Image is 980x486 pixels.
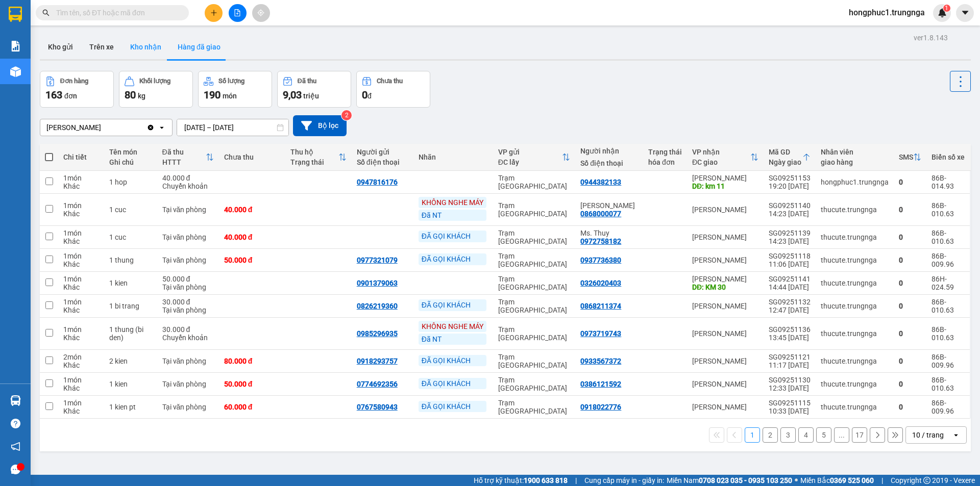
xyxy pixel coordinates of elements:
[357,158,408,166] div: Số điện thoại
[493,144,576,171] th: Toggle SortBy
[498,275,571,291] div: Trạm [GEOGRAPHIC_DATA]
[769,237,811,245] div: 14:23 [DATE]
[692,275,758,283] div: [PERSON_NAME]
[821,403,889,411] div: thucute.trungnga
[224,233,280,241] div: 40.000 đ
[580,178,621,186] div: 0944382133
[162,256,214,264] div: Tại văn phòng
[56,7,177,18] input: Tìm tên, số ĐT hoặc mã đơn
[63,201,99,210] div: 1 món
[692,148,750,156] div: VP nhận
[580,329,621,338] div: 0973719743
[63,361,99,369] div: Khác
[938,8,947,17] img: icon-new-feature
[952,431,960,439] svg: open
[357,148,408,156] div: Người gửi
[687,144,764,171] th: Toggle SortBy
[945,5,948,12] span: 1
[899,380,921,388] div: 0
[932,275,965,291] div: 86H-024.59
[769,229,811,237] div: SG09251139
[769,148,802,156] div: Mã GD
[498,174,571,190] div: Trạm [GEOGRAPHIC_DATA]
[419,334,486,345] div: Đã NT
[10,66,21,77] img: warehouse-icon
[798,427,814,443] button: 4
[769,252,811,260] div: SG09251118
[109,158,152,166] div: Ghi chú
[162,158,206,166] div: HTTT
[899,329,921,338] div: 0
[932,252,965,268] div: 86B-009.96
[162,148,206,156] div: Đã thu
[257,9,264,16] span: aim
[162,233,214,241] div: Tại văn phòng
[205,4,223,22] button: plus
[63,407,99,415] div: Khác
[367,92,372,100] span: đ
[769,306,811,314] div: 12:47 [DATE]
[745,427,760,443] button: 1
[11,442,20,451] span: notification
[821,206,889,214] div: thucute.trungnga
[125,89,136,101] span: 80
[223,92,237,100] span: món
[841,6,933,19] span: hongphuc1.trungnga
[63,283,99,291] div: Khác
[956,4,974,22] button: caret-down
[498,376,571,392] div: Trạm [GEOGRAPHIC_DATA]
[692,174,758,182] div: [PERSON_NAME]
[769,325,811,334] div: SG09251136
[769,260,811,268] div: 11:06 [DATE]
[63,325,99,334] div: 1 món
[162,275,214,283] div: 50.000 đ
[63,252,99,260] div: 1 món
[419,153,488,161] div: Nhãn
[498,353,571,369] div: Trạm [GEOGRAPHIC_DATA]
[63,275,99,283] div: 1 món
[357,380,398,388] div: 0774692356
[119,71,193,108] button: Khối lượng80kg
[46,122,101,133] div: [PERSON_NAME]
[498,148,562,156] div: VP gửi
[580,201,638,210] div: Mr. Toan
[830,476,874,484] strong: 0369 525 060
[648,158,682,166] div: hóa đơn
[769,201,811,210] div: SG09251140
[769,210,811,218] div: 14:23 [DATE]
[356,71,430,108] button: Chưa thu0đ
[357,178,398,186] div: 0947816176
[821,158,889,166] div: giao hàng
[821,302,889,310] div: thucute.trungnga
[769,407,811,415] div: 10:33 [DATE]
[162,325,214,334] div: 30.000 đ
[943,5,950,12] sup: 1
[667,475,792,486] span: Miền Nam
[162,306,214,314] div: Tại văn phòng
[899,357,921,365] div: 0
[692,256,758,264] div: [PERSON_NAME]
[109,148,152,156] div: Tên món
[11,465,20,474] span: message
[914,32,948,43] div: ver 1.8.143
[419,231,486,242] div: ĐÃ GỌI KHÁCH
[63,153,99,161] div: Chi tiết
[290,158,338,166] div: Trạng thái
[498,325,571,342] div: Trạm [GEOGRAPHIC_DATA]
[102,122,103,133] input: Selected Phan Thiết.
[157,144,219,171] th: Toggle SortBy
[923,477,930,484] span: copyright
[63,298,99,306] div: 1 món
[932,399,965,415] div: 86B-009.96
[899,256,921,264] div: 0
[162,357,214,365] div: Tại văn phòng
[290,148,338,156] div: Thu hộ
[524,476,568,484] strong: 1900 633 818
[580,380,621,388] div: 0386121592
[498,252,571,268] div: Trạm [GEOGRAPHIC_DATA]
[692,206,758,214] div: [PERSON_NAME]
[821,357,889,365] div: thucute.trungnga
[224,357,280,365] div: 80.000 đ
[692,380,758,388] div: [PERSON_NAME]
[357,256,398,264] div: 0977321079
